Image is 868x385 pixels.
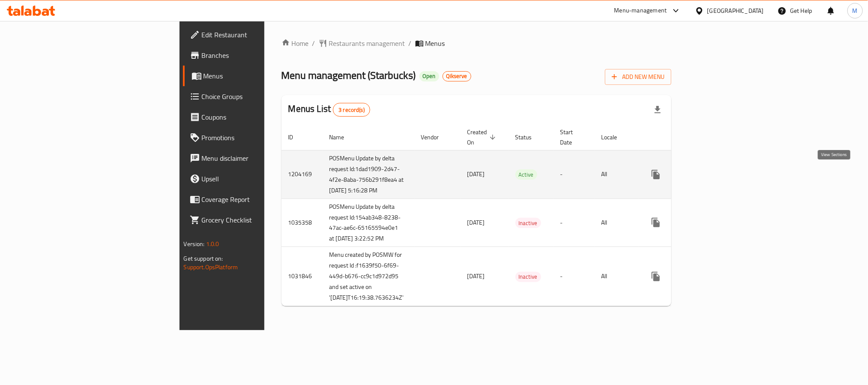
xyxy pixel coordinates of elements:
button: Change Status [666,266,687,287]
td: POSMenu Update by delta request Id:1dad1909-2d47-4f2e-8aba-756b291f8ea4 at [DATE] 5:16:28 PM [323,150,414,199]
td: All [595,199,639,247]
a: Branches [183,45,324,66]
span: Status [515,132,543,142]
span: Upsell [202,174,317,184]
button: Change Status [666,212,687,233]
nav: breadcrumb [281,38,672,48]
span: Name [329,132,356,142]
td: POSMenu Update by delta request Id:154ab348-8238-47ac-ae6c-65165594e0e1 at [DATE] 3:22:52 PM [323,199,414,247]
h2: Menus List [288,102,370,117]
a: Restaurants management [319,38,405,48]
a: Coupons [183,107,324,127]
td: Menu created by POSMW for request Id :f1639f50-6f69-449d-b676-cc9c1d972d95 and set active on '[DA... [323,247,414,306]
span: Open [419,72,439,80]
a: Promotions [183,127,324,148]
span: Branches [202,50,317,60]
a: Menus [183,66,324,86]
td: All [595,247,639,306]
a: Edit Restaurant [183,24,324,45]
div: Inactive [515,272,541,282]
span: Inactive [515,218,541,228]
div: Menu-management [614,6,667,16]
button: Add New Menu [605,69,671,85]
div: [GEOGRAPHIC_DATA] [707,6,764,15]
span: Menu disclaimer [202,153,317,163]
a: Coverage Report [183,189,324,210]
a: Choice Groups [183,86,324,107]
span: Grocery Checklist [202,215,317,225]
td: - [554,150,595,199]
span: Edit Restaurant [202,30,317,40]
span: Locale [602,132,629,142]
li: / [409,38,412,48]
td: - [554,247,595,306]
span: 1.0.0 [206,238,219,250]
td: All [595,150,639,199]
div: Export file [647,99,668,120]
span: Get support on: [184,253,223,264]
div: Open [419,71,439,81]
a: Upsell [183,168,324,189]
div: Inactive [515,218,541,228]
span: Qikserve [443,72,471,80]
span: Coverage Report [202,194,317,205]
span: Choice Groups [202,91,317,102]
span: Inactive [515,272,541,282]
span: 3 record(s) [333,106,370,114]
span: Menu management ( Starbucks ) [281,66,416,85]
span: [DATE] [467,168,485,180]
span: [DATE] [467,271,485,282]
span: ID [288,132,305,142]
span: Promotions [202,132,317,143]
span: Coupons [202,112,317,122]
span: [DATE] [467,217,485,228]
span: Active [515,170,537,180]
span: Created On [467,127,498,147]
button: Change Status [666,164,687,185]
span: Restaurants management [329,38,405,48]
td: - [554,199,595,247]
a: Menu disclaimer [183,148,324,168]
a: Grocery Checklist [183,210,324,230]
span: Start Date [560,127,584,147]
span: Add New Menu [612,72,664,82]
span: Vendor [421,132,450,142]
a: Support.OpsPlatform [184,262,238,273]
button: more [646,266,666,287]
button: more [646,212,666,233]
span: M [853,6,858,15]
button: more [646,164,666,185]
span: Menus [425,38,445,48]
table: enhanced table [281,124,735,307]
th: Actions [639,124,735,150]
span: Version: [184,238,205,250]
div: Total records count [333,103,370,117]
span: Menus [204,71,317,81]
